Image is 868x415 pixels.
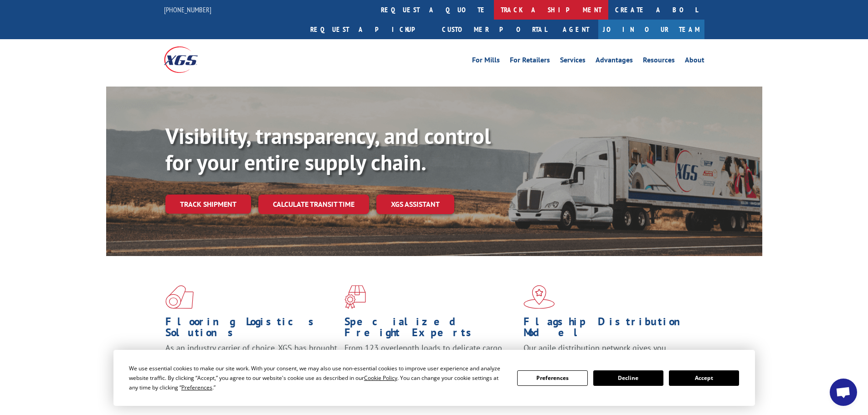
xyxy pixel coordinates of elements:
[303,20,435,39] a: Request a pickup
[181,384,212,391] span: Preferences
[164,5,211,14] a: [PHONE_NUMBER]
[593,370,663,386] button: Decline
[472,56,500,67] a: For Mills
[524,343,691,364] span: Our agile distribution network gives you nationwide inventory management on demand.
[344,343,517,383] p: From 123 overlength loads to delicate cargo, our experienced staff knows the best way to move you...
[165,195,251,214] a: Track shipment
[596,56,633,67] a: Advantages
[685,56,704,67] a: About
[165,122,491,176] b: Visibility, transparency, and control for your entire supply chain.
[344,316,517,343] h1: Specialized Freight Experts
[524,285,555,309] img: xgs-icon-flagship-distribution-model-red
[510,56,550,67] a: For Retailers
[517,370,587,386] button: Preferences
[524,316,696,343] h1: Flagship Distribution Model
[113,350,755,406] div: Cookie Consent Prompt
[165,285,194,309] img: xgs-icon-total-supply-chain-intelligence-red
[165,316,338,343] h1: Flooring Logistics Solutions
[560,56,586,67] a: Services
[376,195,454,214] a: XGS ASSISTANT
[129,364,506,392] div: We use essential cookies to make our site work. With your consent, we may also use non-essential ...
[435,20,554,39] a: Customer Portal
[344,285,366,309] img: xgs-icon-focused-on-flooring-red
[554,20,598,39] a: Agent
[165,343,337,375] span: As an industry carrier of choice, XGS has brought innovation and dedication to flooring logistics...
[598,20,704,39] a: Join Our Team
[643,56,675,67] a: Resources
[830,379,857,406] a: Open chat
[258,195,369,214] a: Calculate transit time
[669,370,739,386] button: Accept
[364,374,397,382] span: Cookie Policy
